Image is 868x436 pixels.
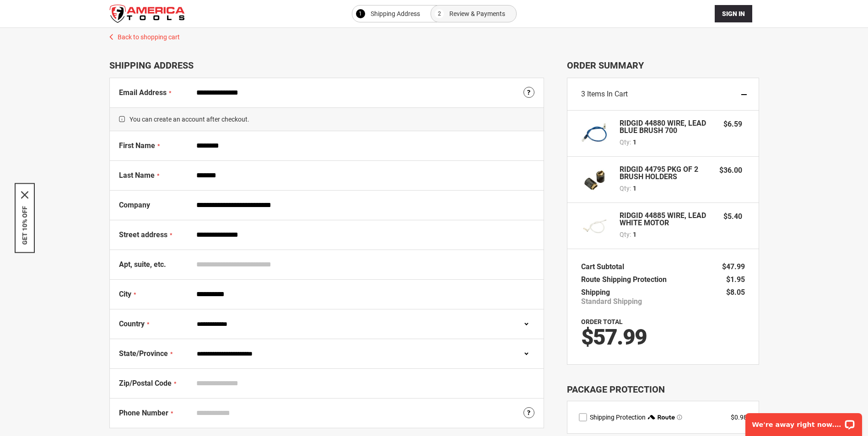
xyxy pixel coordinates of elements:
[590,414,646,421] span: Shipping Protection
[633,184,636,193] span: 1
[119,230,167,239] span: Street address
[581,324,647,350] span: $57.99
[620,120,715,134] strong: RIDGID 44880 WIRE, LEAD BLUE BRUSH 700
[119,260,166,269] span: Apt, suite, etc.
[739,407,868,436] iframe: LiveChat chat widget
[587,90,628,98] span: Items in Cart
[581,166,609,193] img: RIDGID 44795 PKG OF 2 BRUSH HOLDERS
[21,191,28,199] svg: close icon
[726,288,745,297] span: $8.05
[633,230,636,239] span: 1
[581,120,609,147] img: RIDGID 44880 WIRE, LEAD BLUE BRUSH 700
[620,138,630,146] span: Qty
[371,8,420,19] span: Shipping Address
[119,201,150,209] span: Company
[581,261,629,273] th: Cart Subtotal
[719,166,742,175] span: $36.00
[21,206,28,245] button: GET 10% OFF
[119,88,167,97] span: Email Address
[581,288,610,297] span: Shipping
[449,8,505,19] span: Review & Payments
[110,107,544,131] span: You can create an account after checkout.
[119,409,168,417] span: Phone Number
[581,297,642,306] span: Standard Shipping
[581,212,609,239] img: RIDGID 44885 WIRE, LEAD WHITE MOTOR
[567,60,759,71] span: Order Summary
[109,60,544,71] div: Shipping Address
[109,5,185,23] img: America Tools
[100,28,768,42] a: Back to shopping cart
[731,413,747,422] div: $0.98
[722,10,745,17] span: Sign In
[119,141,155,150] span: First Name
[723,212,742,221] span: $5.40
[119,290,131,298] span: City
[677,415,682,420] span: Learn more
[567,383,759,396] div: Package Protection
[715,5,752,22] button: Sign In
[620,166,711,181] strong: RIDGID 44795 PKG OF 2 BRUSH HOLDERS
[438,8,441,19] span: 2
[581,273,671,286] th: Route Shipping Protection
[620,231,630,238] span: Qty
[620,185,630,192] span: Qty
[581,90,585,98] span: 3
[109,5,185,23] a: store logo
[359,8,362,19] span: 1
[722,262,745,271] span: $47.99
[579,413,747,422] div: route shipping protection selector element
[726,275,745,284] span: $1.95
[119,349,168,358] span: State/Province
[119,379,172,388] span: Zip/Postal Code
[723,120,742,128] span: $6.59
[633,138,636,147] span: 1
[21,191,28,199] button: Close
[620,212,715,227] strong: RIDGID 44885 WIRE, LEAD WHITE MOTOR
[581,318,623,325] strong: Order Total
[119,171,155,180] span: Last Name
[119,319,145,328] span: Country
